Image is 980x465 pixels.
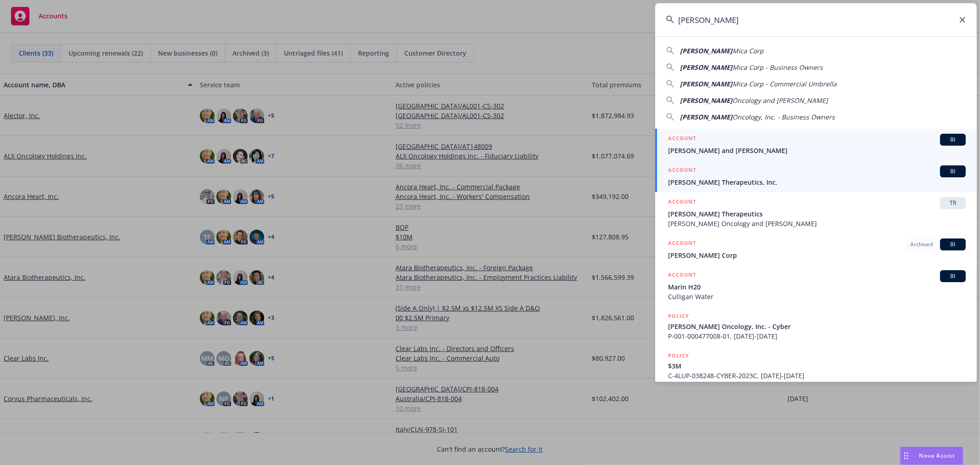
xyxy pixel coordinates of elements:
h5: ACCOUNT [668,134,696,145]
div: Drag to move [901,447,912,465]
a: POLICY[PERSON_NAME] Oncology, Inc. - CyberP-001-000477008-01, [DATE]-[DATE] [655,306,977,346]
h5: ACCOUNT [668,270,696,281]
span: [PERSON_NAME] Corp [668,250,966,260]
span: TR [944,199,962,207]
span: Archived [910,240,933,249]
span: C-4LUP-038248-CYBER-2023C, [DATE]-[DATE] [668,371,966,380]
span: BI [944,167,962,176]
span: [PERSON_NAME] Oncology and [PERSON_NAME] [668,219,966,228]
span: Marin H20 [668,282,966,292]
button: Nova Assist [900,447,963,465]
span: BI [944,240,962,249]
span: Oncology and [PERSON_NAME] [732,96,828,105]
span: Culligan Water [668,292,966,301]
h5: ACCOUNT [668,238,696,250]
a: ACCOUNTBIMarin H20Culligan Water [655,265,977,306]
span: $3M [668,361,966,371]
h5: ACCOUNT [668,165,696,176]
span: Nova Assist [919,452,956,459]
span: [PERSON_NAME] Oncology, Inc. - Cyber [668,322,966,331]
h5: ACCOUNT [668,197,696,208]
span: BI [944,272,962,280]
span: BI [944,136,962,144]
a: ACCOUNTArchivedBI[PERSON_NAME] Corp [655,233,977,265]
span: [PERSON_NAME] Therapeutics [668,209,966,219]
span: Oncology, Inc. - Business Owners [732,113,835,121]
a: ACCOUNTBI[PERSON_NAME] and [PERSON_NAME] [655,129,977,160]
span: [PERSON_NAME] [680,46,732,55]
span: [PERSON_NAME] [680,96,732,105]
span: P-001-000477008-01, [DATE]-[DATE] [668,331,966,341]
a: ACCOUNTTR[PERSON_NAME] Therapeutics[PERSON_NAME] Oncology and [PERSON_NAME] [655,192,977,233]
h5: POLICY [668,351,689,360]
span: Mica Corp - Business Owners [732,63,823,72]
span: Mica Corp [732,46,764,55]
a: POLICY$3MC-4LUP-038248-CYBER-2023C, [DATE]-[DATE] [655,346,977,386]
a: ACCOUNTBI[PERSON_NAME] Therapeutics, Inc. [655,160,977,192]
span: [PERSON_NAME] [680,63,732,72]
input: Search... [655,3,977,36]
span: [PERSON_NAME] Therapeutics, Inc. [668,177,966,187]
span: Mica Corp - Commercial Umbrella [732,79,837,88]
h5: POLICY [668,312,689,321]
span: [PERSON_NAME] [680,79,732,88]
span: [PERSON_NAME] [680,113,732,121]
span: [PERSON_NAME] and [PERSON_NAME] [668,146,966,155]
